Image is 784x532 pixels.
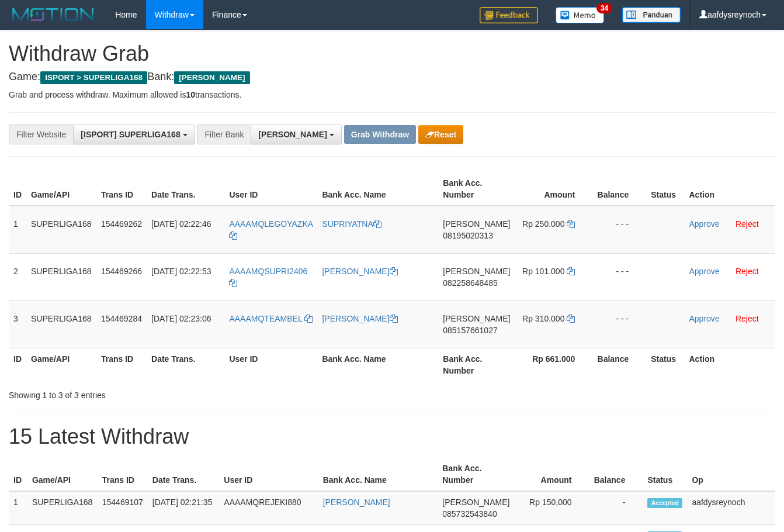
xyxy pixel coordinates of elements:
[229,314,313,323] a: AAAAMQTEAMBEL
[151,267,211,276] span: [DATE] 02:22:53
[736,267,759,276] a: Reject
[26,172,96,206] th: Game/API
[514,491,589,525] td: Rp 150,000
[567,219,575,229] a: Copy 250000 to clipboard
[322,267,397,276] a: [PERSON_NAME]
[174,71,249,84] span: [PERSON_NAME]
[197,125,251,144] div: Filter Bank
[438,172,515,206] th: Bank Acc. Number
[101,219,142,229] span: 154469262
[147,172,224,206] th: Date Trans.
[443,278,497,288] span: Copy 082258648485 to clipboard
[9,206,26,254] td: 1
[592,253,646,300] td: - - -
[514,458,589,491] th: Amount
[229,219,313,229] span: AAAAMQLEGOYAZKA
[9,300,26,348] td: 3
[438,348,515,381] th: Bank Acc. Number
[9,458,27,491] th: ID
[443,314,510,323] span: [PERSON_NAME]
[317,172,438,206] th: Bank Acc. Name
[736,219,759,229] a: Reject
[589,491,643,525] td: -
[9,253,26,300] td: 2
[229,219,313,240] a: AAAAMQLEGOYAZKA
[101,314,142,323] span: 154469284
[689,314,720,323] a: Approve
[96,348,147,381] th: Trans ID
[258,130,327,139] span: [PERSON_NAME]
[646,172,684,206] th: Status
[443,326,497,335] span: Copy 085157661027 to clipboard
[224,348,317,381] th: User ID
[148,491,220,525] td: [DATE] 02:21:35
[322,219,381,229] a: SUPRIYATNA
[151,314,211,323] span: [DATE] 02:23:06
[148,458,220,491] th: Date Trans.
[443,231,493,240] span: Copy 08195020313 to clipboard
[40,71,147,84] span: ISPORT > SUPERLIGA168
[26,348,96,381] th: Game/API
[443,267,510,276] span: [PERSON_NAME]
[27,458,98,491] th: Game/API
[689,219,720,229] a: Approve
[9,425,775,448] h1: 15 Latest Withdraw
[592,300,646,348] td: - - -
[647,498,682,508] span: Accepted
[9,89,775,101] p: Grab and process withdraw. Maximum allowed is transactions.
[322,314,397,323] a: [PERSON_NAME]
[73,125,195,144] button: [ISPORT] SUPERLIGA168
[224,172,317,206] th: User ID
[9,6,98,23] img: MOTION_logo.png
[589,458,643,491] th: Balance
[219,458,318,491] th: User ID
[9,125,73,144] div: Filter Website
[443,219,510,229] span: [PERSON_NAME]
[522,267,564,276] span: Rp 101.000
[685,348,776,381] th: Action
[643,458,687,491] th: Status
[317,348,438,381] th: Bank Acc. Name
[685,172,776,206] th: Action
[323,498,390,507] a: [PERSON_NAME]
[687,458,775,491] th: Op
[9,348,26,381] th: ID
[522,219,564,229] span: Rp 250.000
[646,348,684,381] th: Status
[318,458,438,491] th: Bank Acc. Name
[438,458,514,491] th: Bank Acc. Number
[736,314,759,323] a: Reject
[9,71,775,83] h4: Game: Bank:
[515,172,592,206] th: Amount
[592,206,646,254] td: - - -
[27,491,98,525] td: SUPERLIGA168
[556,7,605,23] img: Button%20Memo.svg
[687,491,775,525] td: aafdysreynoch
[622,7,681,23] img: panduan.png
[81,130,180,139] span: [ISPORT] SUPERLIGA168
[567,314,575,323] a: Copy 310000 to clipboard
[515,348,592,381] th: Rp 661.000
[9,42,775,65] h1: Withdraw Grab
[98,491,148,525] td: 154469107
[251,125,341,144] button: [PERSON_NAME]
[480,7,538,23] img: Feedback.jpg
[219,491,318,525] td: AAAAMQREJEKI880
[9,491,27,525] td: 1
[442,509,497,519] span: Copy 085732543840 to clipboard
[98,458,148,491] th: Trans ID
[418,125,463,144] button: Reset
[592,172,646,206] th: Balance
[186,90,195,99] strong: 10
[26,300,96,348] td: SUPERLIGA168
[101,267,142,276] span: 154469266
[229,314,302,323] span: AAAAMQTEAMBEL
[344,125,416,144] button: Grab Withdraw
[151,219,211,229] span: [DATE] 02:22:46
[147,348,224,381] th: Date Trans.
[26,206,96,254] td: SUPERLIGA168
[9,385,318,401] div: Showing 1 to 3 of 3 entries
[522,314,564,323] span: Rp 310.000
[592,348,646,381] th: Balance
[9,172,26,206] th: ID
